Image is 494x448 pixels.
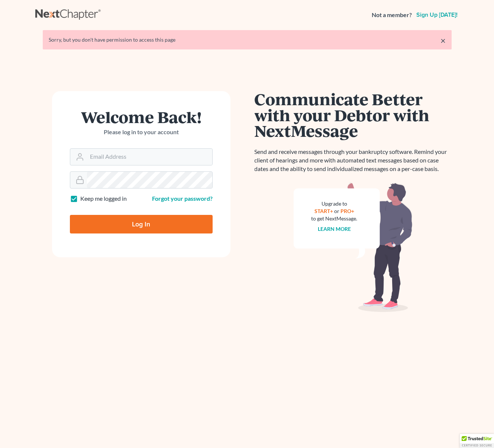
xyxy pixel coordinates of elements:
div: TrustedSite Certified [460,434,494,448]
div: Upgrade to [311,200,358,207]
p: Send and receive messages through your bankruptcy software. Remind your client of hearings and mo... [255,148,452,173]
p: Please log in to your account [70,128,213,136]
a: × [440,36,446,45]
div: Sorry, but you don't have permission to access this page [49,36,446,43]
div: to get NextMessage. [311,215,358,222]
h1: Communicate Better with your Debtor with NextMessage [255,91,452,139]
a: Sign up [DATE]! [415,12,459,18]
a: PRO+ [340,208,354,214]
a: START+ [314,208,333,214]
img: nextmessage_bg-59042aed3d76b12b5cd301f8e5b87938c9018125f34e5fa2b7a6b67550977c72.svg [294,182,413,312]
label: Keep me logged in [80,194,127,203]
input: Log In [70,215,213,233]
input: Email Address [87,149,212,165]
h1: Welcome Back! [70,109,213,125]
a: Forgot your password? [152,195,213,202]
span: or [334,208,339,214]
strong: Not a member? [372,11,412,19]
a: Learn more [318,226,351,232]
